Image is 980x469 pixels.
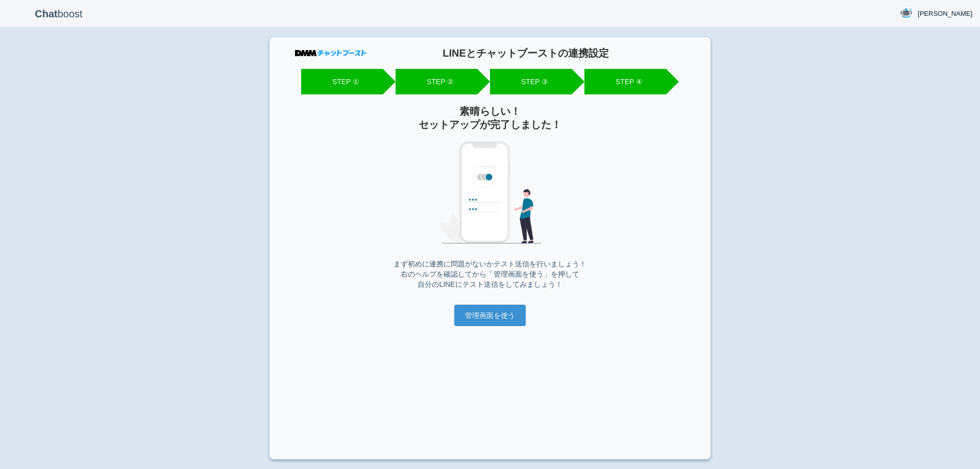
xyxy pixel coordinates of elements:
[366,47,685,59] h1: LINEとチャットブーストの連携設定
[396,69,477,94] li: STEP ②
[900,7,913,19] img: User Image
[439,141,541,243] img: 完了画面
[295,50,366,56] img: DMMチャットブースト
[584,69,666,94] li: STEP ④
[295,105,685,131] h2: 素晴らしい！ セットアップが完了しました！
[8,1,110,27] p: boost
[301,69,383,94] li: STEP ①
[295,259,685,289] p: まず初めに連携に問題がないかテスト送信を行いましょう！ 右のヘルプを確認してから「管理画面を使う」を押して 自分のLINEにテスト送信をしてみましょう！
[918,9,972,19] span: [PERSON_NAME]
[454,305,526,326] input: 管理画面を使う
[35,8,57,19] b: Chat
[490,69,572,94] li: STEP ③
